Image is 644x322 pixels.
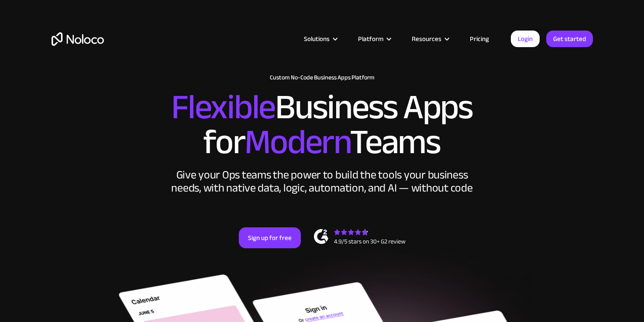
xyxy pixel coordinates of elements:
[401,33,459,45] div: Resources
[459,33,500,45] a: Pricing
[169,168,475,195] div: Give your Ops teams the power to build the tools your business needs, with native data, logic, au...
[511,31,540,47] a: Login
[245,110,350,175] span: Modern
[293,33,347,45] div: Solutions
[52,32,104,46] a: home
[358,33,383,45] div: Platform
[239,227,301,248] a: Sign up for free
[171,75,275,140] span: Flexible
[412,33,441,45] div: Resources
[304,33,330,45] div: Solutions
[52,90,593,160] h2: Business Apps for Teams
[546,31,593,47] a: Get started
[347,33,401,45] div: Platform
